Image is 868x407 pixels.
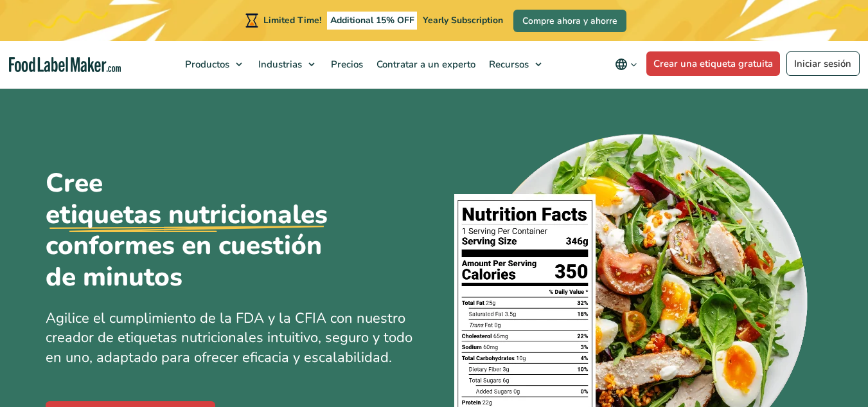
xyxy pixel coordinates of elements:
span: Productos [181,58,231,71]
a: Precios [324,41,367,87]
a: Productos [179,41,249,87]
h1: Cree conformes en cuestión de minutos [46,168,354,293]
span: Limited Time! [263,14,321,26]
a: Contratar a un experto [370,41,479,87]
a: Compre ahora y ahorre [513,10,626,32]
span: Contratar a un experto [373,58,477,71]
span: Additional 15% OFF [327,12,418,30]
a: Recursos [483,41,548,87]
span: Yearly Subscription [423,14,503,26]
span: Agilice el cumplimiento de la FDA y la CFIA con nuestro creador de etiquetas nutricionales intuit... [46,309,412,368]
span: Industrias [254,58,303,71]
button: Change language [606,51,646,77]
span: Recursos [485,58,530,71]
a: Iniciar sesión [786,51,860,76]
a: Crear una etiqueta gratuita [646,51,781,76]
a: Food Label Maker homepage [9,57,121,72]
a: Industrias [252,41,321,87]
u: etiquetas nutricionales [46,199,328,231]
span: Precios [327,58,364,71]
